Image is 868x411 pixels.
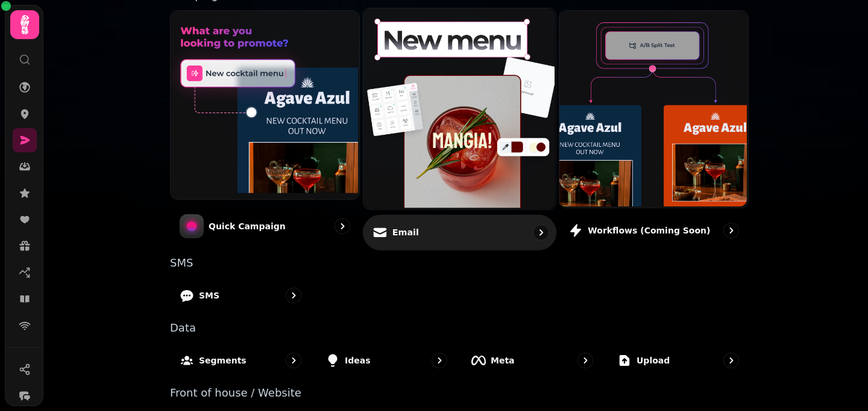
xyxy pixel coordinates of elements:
[199,289,219,301] p: SMS
[345,354,371,366] p: Ideas
[170,278,311,313] a: SMS
[170,343,311,378] a: Segments
[209,220,286,232] p: Quick Campaign
[170,388,749,398] p: Front of house / Website
[433,354,445,366] svg: go to
[170,10,360,248] a: Quick CampaignQuick Campaign
[169,10,358,198] img: Quick Campaign
[199,354,247,366] p: Segments
[170,323,749,333] p: Data
[316,343,457,378] a: Ideas
[608,343,749,378] a: Upload
[491,354,515,366] p: Meta
[392,226,418,238] p: Email
[535,226,547,238] svg: go to
[579,354,591,366] svg: go to
[170,258,749,268] p: SMS
[288,289,300,301] svg: go to
[288,354,300,366] svg: go to
[363,8,556,250] a: EmailEmail
[725,224,737,236] svg: go to
[588,224,710,236] p: Workflows (coming soon)
[725,354,737,366] svg: go to
[462,343,603,378] a: Meta
[558,10,747,206] img: Workflows (coming soon)
[637,354,670,366] p: Upload
[336,220,348,232] svg: go to
[362,7,554,208] img: Email
[559,10,749,248] a: Workflows (coming soon)Workflows (coming soon)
